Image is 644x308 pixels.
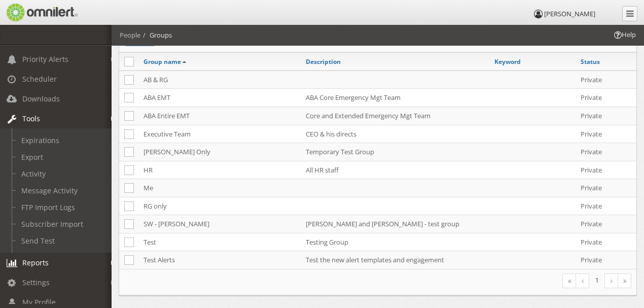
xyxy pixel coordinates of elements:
a: Previous [576,273,589,288]
a: Next [604,273,618,288]
a: Keyword [494,57,521,66]
td: RG only [138,197,301,215]
td: Temporary Test Group [301,143,489,161]
a: Group name [144,57,181,66]
td: All HR staff [301,161,489,179]
td: SW - [PERSON_NAME] [138,215,301,233]
td: Private [576,197,636,215]
td: Test Alerts [138,251,301,269]
td: Private [576,179,636,197]
img: Omnilert [5,4,78,21]
a: Status [581,57,600,66]
td: [PERSON_NAME] Only [138,143,301,161]
span: Settings [22,278,50,287]
span: Reports [22,258,49,267]
td: Test [138,233,301,251]
a: Collapse Menu [622,6,637,21]
a: Last [618,273,631,288]
td: [PERSON_NAME] and [PERSON_NAME] - test group [301,215,489,233]
td: Private [576,161,636,179]
td: ABA Core Emergency Mgt Team [301,89,489,107]
li: 1 [589,273,605,287]
td: Me [138,179,301,197]
span: Priority Alerts [22,54,68,64]
td: HR [138,161,301,179]
li: Groups [140,30,172,40]
td: Private [576,233,636,251]
td: AB & RG [138,71,301,89]
li: People [120,30,140,40]
td: Test the new alert templates and engagement [301,251,489,269]
span: Help [23,7,44,16]
a: First [562,273,576,288]
td: Private [576,251,636,269]
span: My Profile [22,297,56,307]
td: Private [576,71,636,89]
td: Core and Extended Emergency Mgt Team [301,107,489,125]
td: Testing Group [301,233,489,251]
span: Tools [22,114,40,123]
td: Private [576,107,636,125]
td: ABA Entire EMT [138,107,301,125]
td: CEO & his directs [301,125,489,143]
td: Private [576,89,636,107]
td: Private [576,143,636,161]
span: Downloads [22,94,60,104]
a: Description [306,57,341,66]
span: [PERSON_NAME] [544,9,595,18]
td: ABA EMT [138,89,301,107]
td: Executive Team [138,125,301,143]
span: Help [613,30,636,40]
td: Private [576,215,636,233]
span: Scheduler [22,74,57,84]
td: Private [576,125,636,143]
